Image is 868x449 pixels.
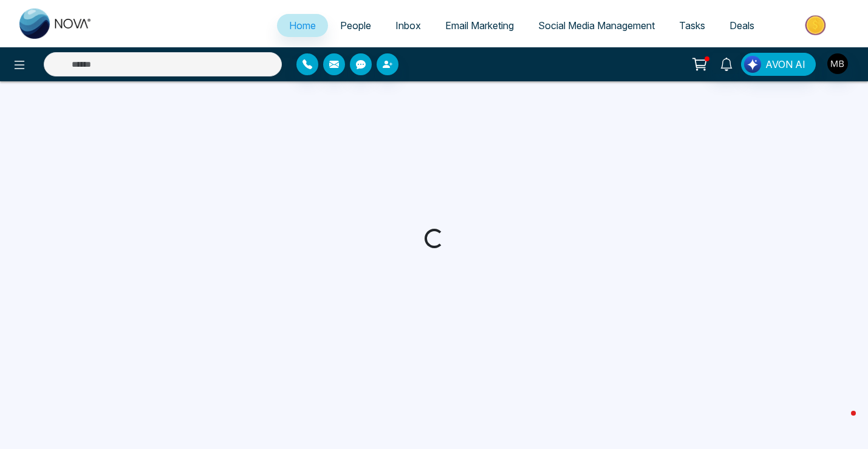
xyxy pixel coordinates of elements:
iframe: Intercom live chat [827,408,856,437]
button: AVON AI [741,53,816,76]
span: Email Marketing [445,19,514,32]
span: Deals [730,19,754,32]
a: Inbox [383,14,433,37]
a: Email Marketing [433,14,526,37]
span: Home [289,19,316,32]
img: User Avatar [827,53,848,74]
img: Lead Flow [744,56,761,73]
img: Market-place.gif [773,12,861,39]
a: Deals [717,14,767,37]
span: Social Media Management [538,19,655,32]
span: People [340,19,371,32]
a: Tasks [667,14,717,37]
a: People [328,14,383,37]
span: AVON AI [765,57,805,72]
span: Tasks [679,19,705,32]
span: Inbox [395,19,421,32]
a: Home [277,14,328,37]
img: Nova CRM Logo [19,8,92,39]
a: Social Media Management [526,14,667,37]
